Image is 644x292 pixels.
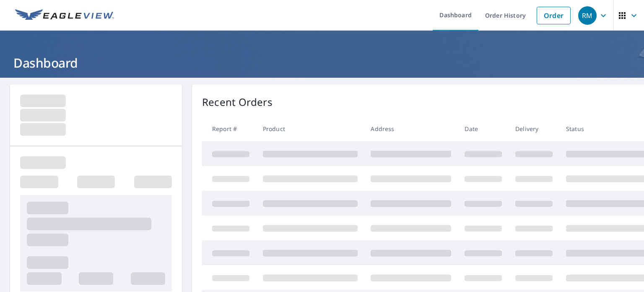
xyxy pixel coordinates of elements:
[10,54,634,71] h1: Dashboard
[202,95,273,110] p: Recent Orders
[15,9,114,22] img: EV Logo
[537,7,571,24] a: Order
[256,116,364,141] th: Product
[578,6,597,25] div: RM
[364,116,458,141] th: Address
[202,116,256,141] th: Report #
[509,116,559,141] th: Delivery
[458,116,509,141] th: Date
